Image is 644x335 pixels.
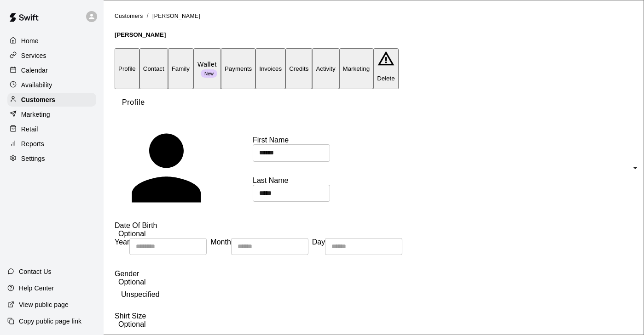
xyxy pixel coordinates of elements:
[115,11,633,21] nav: breadcrumb
[115,221,157,229] span: Date Of Birth
[21,110,50,119] p: Marketing
[7,63,96,77] a: Calendar
[21,125,38,134] p: Retail
[221,48,255,89] button: Payments
[21,80,52,90] p: Availability
[312,238,325,246] span: Day
[147,11,149,21] li: /
[122,97,626,108] span: Profile
[7,78,96,92] a: Availability
[21,139,44,148] p: Reports
[285,48,312,89] button: Credits
[201,71,217,76] span: New
[21,66,48,75] p: Calendar
[21,51,46,60] p: Services
[377,75,395,82] p: Delete
[7,122,96,136] a: Retail
[210,238,231,246] span: Month
[7,137,96,151] a: Reports
[7,34,96,48] a: Home
[253,136,289,144] span: First Name
[115,48,139,89] button: Profile
[19,300,69,309] p: View public page
[197,60,217,69] p: Wallet
[115,320,150,328] span: Optional
[115,48,633,89] div: basic tabs example
[115,230,150,238] span: Optional
[115,31,633,38] h5: [PERSON_NAME]
[7,49,96,62] a: Services
[339,48,374,89] button: Marketing
[7,152,96,165] a: Settings
[115,278,150,286] span: Optional
[115,312,146,320] span: Shirt Size
[7,93,96,107] a: Customers
[139,48,168,89] button: Contact
[115,238,129,246] span: Year
[19,284,54,293] p: Help Center
[115,270,139,278] span: Gender
[115,13,143,19] span: Customers
[255,48,285,89] button: Invoices
[19,267,52,276] p: Contact Us
[152,13,200,19] span: [PERSON_NAME]
[253,176,288,184] span: Last Name
[7,108,96,121] a: Marketing
[312,48,339,89] button: Activity
[21,36,39,45] p: Home
[19,317,81,326] p: Copy public page link
[115,12,143,19] a: Customers
[21,95,55,104] p: Customers
[168,48,193,89] button: Family
[21,154,45,163] p: Settings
